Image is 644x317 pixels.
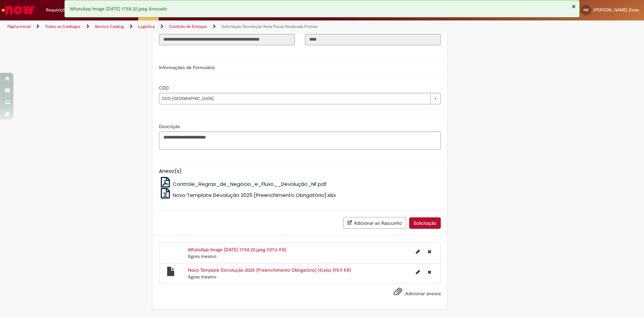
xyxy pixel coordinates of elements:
[188,274,216,280] time: 30/09/2025 18:00:33
[159,180,327,188] a: Controle_Regras_de_Negócio_e_Fluxo__Devolução_NF.pdf
[169,24,207,29] a: Controle de Estoque
[221,24,318,29] a: Solicitação Devolução Nota Fiscal Atualizada Promax
[188,274,216,280] span: Agora mesmo
[412,267,424,277] button: Editar nome de arquivo Novo Template Devolução 2025 [Preenchimento Obrigatório] (4).xlsx
[305,34,441,45] input: Código da Unidade
[392,285,404,301] button: Adicionar anexos
[412,246,424,257] button: Editar nome de arquivo WhatsApp Image 2025-09-30 at 17.58.22.jpeg
[159,168,441,174] h5: Anexo(s)
[188,247,286,253] a: WhatsApp Image [DATE] 17.58.22.jpeg (127.6 KB)
[593,7,639,13] span: [PERSON_NAME] Goes
[188,253,216,259] time: 30/09/2025 18:00:58
[162,93,427,104] span: CDD [GEOGRAPHIC_DATA]
[405,290,441,297] span: Adicionar anexos
[138,24,155,29] a: Logistica
[95,24,124,29] a: Service Catalog
[159,34,295,45] input: Título
[343,217,406,229] button: Adicionar ao Rascunho
[5,20,424,33] ul: Trilhas de página
[159,85,170,91] span: CDD
[188,267,351,273] a: Novo Template Devolução 2025 [Preenchimento Obrigatório] (4).xlsx (95.9 KB)
[159,192,336,199] a: Novo Template Devolução 2025 [Preenchimento Obrigatório].xlsx
[409,217,441,229] button: Solicitação
[1,3,35,17] img: ServiceNow
[70,6,167,12] span: WhatsApp Image [DATE] 17.58.22.jpeg Anexado
[45,24,80,29] a: Todos os Catálogos
[46,7,69,13] span: Requisições
[159,131,441,150] textarea: Descrição
[7,24,31,29] a: Página inicial
[173,180,327,188] span: Controle_Regras_de_Negócio_e_Fluxo__Devolução_NF.pdf
[159,64,215,70] label: Informações de Formulário
[188,253,216,259] span: Agora mesmo
[584,8,588,12] span: HG
[572,4,576,9] button: Fechar Notificação
[173,192,336,199] span: Novo Template Devolução 2025 [Preenchimento Obrigatório].xlsx
[424,267,435,277] button: Excluir Novo Template Devolução 2025 [Preenchimento Obrigatório] (4).xlsx
[159,123,181,129] span: Descrição
[424,246,435,257] button: Excluir WhatsApp Image 2025-09-30 at 17.58.22.jpeg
